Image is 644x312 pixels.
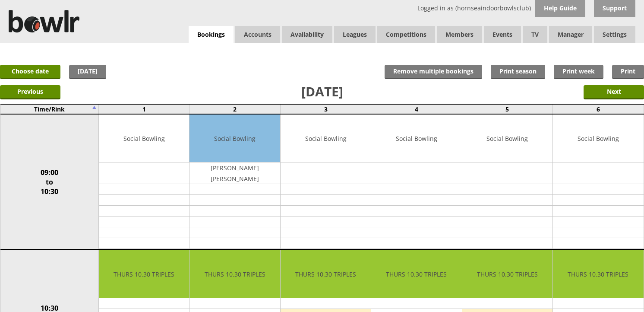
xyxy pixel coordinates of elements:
td: Social Bowling [371,115,461,162]
td: Social Bowling [462,115,552,162]
a: Competitions [377,26,435,43]
td: 5 [462,104,552,114]
td: THURS 10.30 TRIPLES [189,250,280,298]
input: Remove multiple bookings [385,65,482,79]
td: 3 [280,104,371,114]
td: 09:00 to 10:30 [0,114,99,250]
a: Print week [554,65,603,79]
a: Bookings [189,26,234,44]
a: Leagues [334,26,376,43]
td: Social Bowling [189,115,280,162]
td: 2 [189,104,280,114]
td: THURS 10.30 TRIPLES [553,250,643,298]
input: Next [584,85,644,99]
span: TV [523,26,547,43]
td: THURS 10.30 TRIPLES [99,250,189,298]
td: [PERSON_NAME] [189,173,280,184]
td: 1 [99,104,189,114]
a: Print [612,65,644,79]
a: [DATE] [69,65,106,79]
a: Events [484,26,521,43]
td: [PERSON_NAME] [189,162,280,173]
td: Social Bowling [553,115,643,162]
td: THURS 10.30 TRIPLES [462,250,552,298]
td: Social Bowling [281,115,371,162]
span: Manager [549,26,592,43]
td: 4 [371,104,462,114]
td: Social Bowling [99,115,189,162]
span: Members [437,26,482,43]
span: Settings [594,26,635,43]
td: 6 [553,104,644,114]
a: Print season [491,65,545,79]
a: Availability [282,26,332,43]
td: THURS 10.30 TRIPLES [371,250,461,298]
td: Time/Rink [0,104,99,114]
span: Accounts [235,26,280,43]
td: THURS 10.30 TRIPLES [281,250,371,298]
